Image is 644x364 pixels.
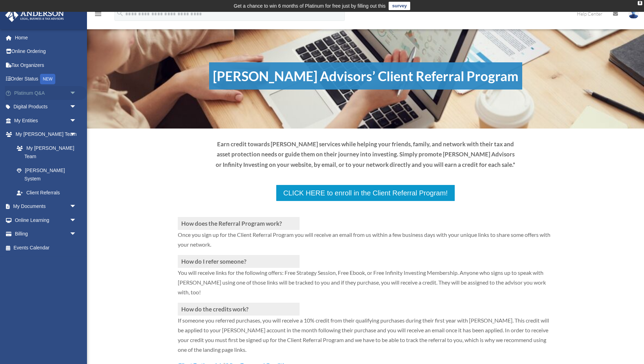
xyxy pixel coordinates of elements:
[5,72,87,86] a: Order StatusNEW
[70,114,84,128] span: arrow_drop_down
[178,303,300,316] h3: How do the credits work?
[5,200,87,214] a: My Documentsarrow_drop_down
[5,213,87,227] a: Online Learningarrow_drop_down
[628,9,639,19] img: User Pic
[70,86,84,100] span: arrow_drop_down
[5,127,87,141] a: My [PERSON_NAME] Teamarrow_drop_down
[178,255,300,268] h3: How do I refer someone?
[3,8,66,22] img: Anderson Advisors Platinum Portal
[5,114,87,127] a: My Entitiesarrow_drop_down
[116,9,124,17] i: search
[70,100,84,114] span: arrow_drop_down
[215,139,516,170] p: Earn credit towards [PERSON_NAME] services while helping your friends, family, and network with t...
[70,227,84,241] span: arrow_drop_down
[10,163,87,186] a: [PERSON_NAME] System
[5,86,87,100] a: Platinum Q&Aarrow_drop_down
[10,141,87,163] a: My [PERSON_NAME] Team
[178,268,554,303] p: You will receive links for the following offers: Free Strategy Session, Free Ebook, or Free Infin...
[209,62,522,90] h1: [PERSON_NAME] Advisors’ Client Referral Program
[389,2,410,10] a: survey
[94,12,102,18] a: menu
[178,217,300,230] h3: How does the Referral Program work?
[5,241,87,255] a: Events Calendar
[10,186,84,200] a: Client Referrals
[276,184,455,202] a: CLICK HERE to enroll in the Client Referral Program!
[638,1,642,5] div: close
[70,200,84,214] span: arrow_drop_down
[5,227,87,241] a: Billingarrow_drop_down
[5,58,87,72] a: Tax Organizers
[234,2,386,10] div: Get a chance to win 6 months of Platinum for free just by filling out this
[178,230,554,255] p: Once you sign up for the Client Referral Program you will receive an email from us within a few b...
[5,45,87,59] a: Online Ordering
[40,74,55,84] div: NEW
[94,10,102,18] i: menu
[70,127,84,142] span: arrow_drop_down
[5,31,87,45] a: Home
[70,213,84,227] span: arrow_drop_down
[5,100,87,114] a: Digital Productsarrow_drop_down
[178,316,554,360] p: If someone you referred purchases, you will receive a 10% credit from their qualifying purchases ...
